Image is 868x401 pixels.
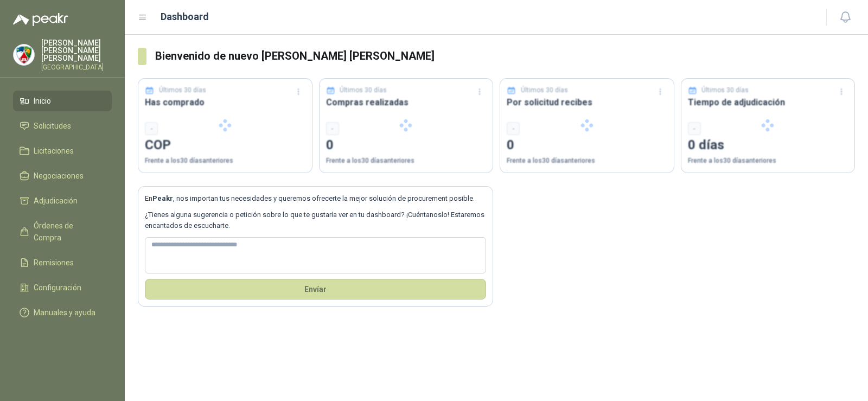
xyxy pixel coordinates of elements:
[13,91,112,111] a: Inicio
[41,39,112,62] p: [PERSON_NAME] [PERSON_NAME] [PERSON_NAME]
[13,13,68,26] img: Logo peakr
[34,120,71,132] span: Solicitudes
[14,44,34,65] img: Company Logo
[34,257,74,269] span: Remisiones
[34,195,78,207] span: Adjudicación
[34,282,81,294] span: Configuración
[152,194,173,202] b: Peakr
[145,279,486,300] button: Envíar
[41,64,112,71] p: [GEOGRAPHIC_DATA]
[34,220,101,244] span: Órdenes de Compra
[34,95,51,107] span: Inicio
[13,141,112,161] a: Licitaciones
[34,170,84,182] span: Negociaciones
[13,277,112,298] a: Configuración
[145,193,486,204] p: En , nos importan tus necesidades y queremos ofrecerte la mejor solución de procurement posible.
[161,9,209,24] h1: Dashboard
[34,145,74,157] span: Licitaciones
[155,48,855,65] h3: Bienvenido de nuevo [PERSON_NAME] [PERSON_NAME]
[13,252,112,273] a: Remisiones
[13,190,112,211] a: Adjudicación
[13,116,112,136] a: Solicitudes
[13,215,112,248] a: Órdenes de Compra
[13,166,112,186] a: Negociaciones
[145,209,486,232] p: ¿Tienes alguna sugerencia o petición sobre lo que te gustaría ver en tu dashboard? ¡Cuéntanoslo! ...
[34,307,95,319] span: Manuales y ayuda
[13,302,112,323] a: Manuales y ayuda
